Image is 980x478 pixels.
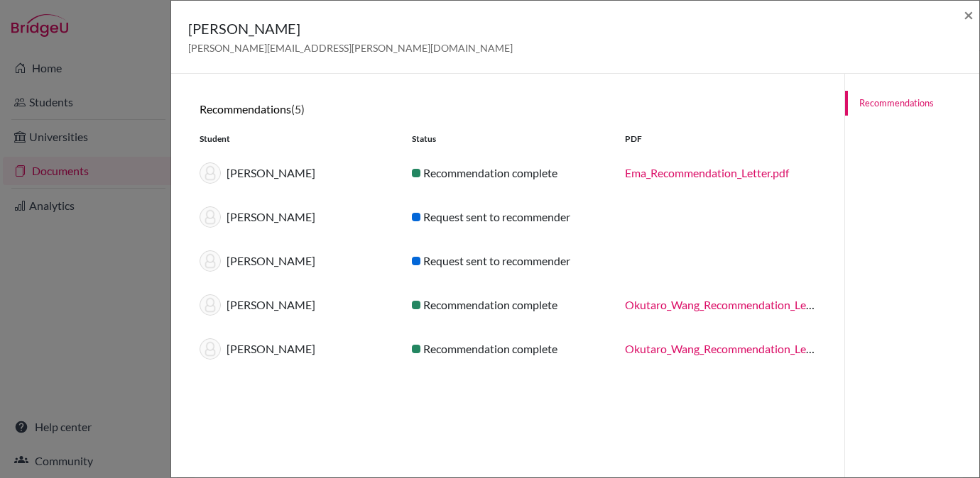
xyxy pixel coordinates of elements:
[188,42,513,54] span: [PERSON_NAME][EMAIL_ADDRESS][PERSON_NAME][DOMAIN_NAME]
[200,294,221,316] img: thumb_default-9baad8e6c595f6d87dbccf3bc005204999cb094ff98a76d4c88bb8097aa52fd3.png
[401,165,614,182] div: Recommendation complete
[964,4,974,25] span: ×
[625,166,789,179] a: Ema_Recommendation_Letter.pdf
[189,133,401,145] div: Student
[401,296,614,313] div: Recommendation complete
[189,338,401,360] div: [PERSON_NAME]
[625,342,943,355] a: Okutaro_Wang_Recommendation_Letter_-_Jonathon_Conlon.pdf
[200,338,221,360] img: thumb_default-9baad8e6c595f6d87dbccf3bc005204999cb094ff98a76d4c88bb8097aa52fd3.png
[401,340,614,357] div: Recommendation complete
[625,298,943,311] a: Okutaro_Wang_Recommendation_Letter_-_Jonathon_Conlon.pdf
[614,133,827,145] div: PDF
[200,206,221,228] img: thumb_default-9baad8e6c595f6d87dbccf3bc005204999cb094ff98a76d4c88bb8097aa52fd3.png
[189,250,401,272] div: [PERSON_NAME]
[189,162,401,184] div: [PERSON_NAME]
[845,91,979,116] a: Recommendations
[964,6,974,23] button: Close
[401,252,614,269] div: Request sent to recommender
[291,102,305,116] span: (5)
[189,206,401,228] div: [PERSON_NAME]
[188,18,513,39] h5: [PERSON_NAME]
[401,133,614,145] div: Status
[200,250,221,272] img: thumb_default-9baad8e6c595f6d87dbccf3bc005204999cb094ff98a76d4c88bb8097aa52fd3.png
[401,209,614,226] div: Request sent to recommender
[189,294,401,316] div: [PERSON_NAME]
[200,102,816,116] h6: Recommendations
[200,162,221,184] img: thumb_default-9baad8e6c595f6d87dbccf3bc005204999cb094ff98a76d4c88bb8097aa52fd3.png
